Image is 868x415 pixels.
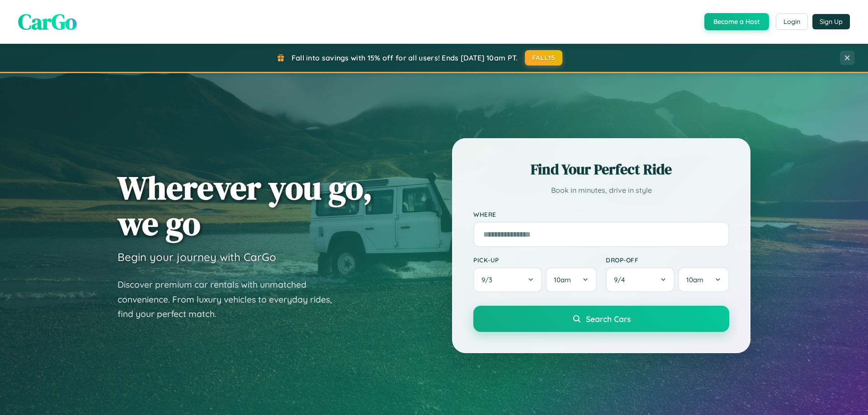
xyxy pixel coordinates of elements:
[812,14,850,29] button: Sign Up
[606,256,729,264] label: Drop-off
[678,267,729,292] button: 10am
[554,275,571,284] span: 10am
[776,14,808,30] button: Login
[473,210,729,218] label: Where
[586,314,631,324] span: Search Cars
[473,159,729,179] h2: Find Your Perfect Ride
[473,267,542,292] button: 9/3
[473,256,597,264] label: Pick-up
[704,13,769,30] button: Become a Host
[686,275,703,284] span: 10am
[481,275,497,284] span: 9 / 3
[118,277,344,322] p: Discover premium car rentals with unmatched convenience. From luxury vehicles to everyday rides, ...
[118,170,373,241] h1: Wherever you go, we go
[606,267,675,292] button: 9/4
[473,306,729,332] button: Search Cars
[292,53,518,62] span: Fall into savings with 15% off for all users! Ends [DATE] 10am PT.
[473,184,729,197] p: Book in minutes, drive in style
[118,250,276,264] h3: Begin your journey with CarGo
[546,267,597,292] button: 10am
[525,50,563,65] button: FALL15
[18,7,77,37] span: CarGo
[614,275,629,284] span: 9 / 4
